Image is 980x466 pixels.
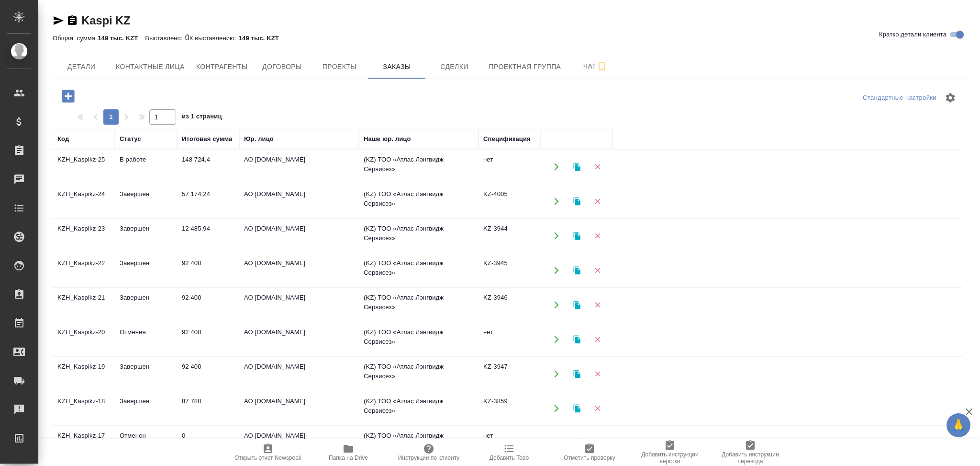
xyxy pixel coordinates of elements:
td: Завершен [115,357,177,391]
td: KZH_Kaspikz-20 [53,323,115,356]
button: Удалить [588,433,607,453]
button: Удалить [588,398,607,418]
td: KZH_Kaspikz-18 [53,392,115,425]
span: Добавить Todo [490,454,529,461]
td: KZH_Kaspikz-17 [53,426,115,460]
button: Добавить Todo [469,439,549,466]
button: Открыть [546,226,566,245]
span: Контрагенты [196,61,248,73]
td: (KZ) ТОО «Атлас Лэнгвидж Сервисез» [359,323,479,356]
button: Папка на Drive [308,439,389,466]
td: 92 400 [177,357,239,391]
td: Завершен [115,392,177,425]
td: АО [DOMAIN_NAME] [239,323,359,356]
td: АО [DOMAIN_NAME] [239,185,359,218]
button: Клонировать [567,260,587,280]
button: Открыть [546,329,566,349]
button: Открыть [546,398,566,418]
p: 149 тыс. KZT [98,35,145,42]
td: 92 400 [177,254,239,287]
span: Добавить инструкции перевода [716,451,785,465]
span: Инструкции по клиенту [398,454,460,461]
td: 87 780 [177,392,239,425]
button: Клонировать [567,329,587,349]
button: Скопировать ссылку [67,15,78,26]
span: Контактные лица [116,61,185,73]
td: АО [DOMAIN_NAME] [239,150,359,184]
td: KZH_Kaspikz-23 [53,219,115,253]
button: Удалить [588,329,607,349]
td: KZH_Kaspikz-19 [53,357,115,391]
td: KZH_Kaspikz-22 [53,254,115,287]
div: split button [860,91,939,105]
button: Скопировать ссылку для ЯМессенджера [53,15,64,26]
td: нет [479,426,541,460]
td: KZ-4005 [479,185,541,218]
span: Кратко детали клиента [879,30,947,39]
td: (KZ) ТОО «Атлас Лэнгвидж Сервисез» [359,254,479,287]
button: Добавить инструкции верстки [630,439,710,466]
button: Удалить [588,260,607,280]
button: Клонировать [567,295,587,315]
td: Отменен [115,323,177,356]
button: Удалить [588,364,607,384]
button: Открыть [546,157,566,176]
span: 🙏 [950,415,967,435]
td: 92 400 [177,288,239,322]
td: KZ-3945 [479,254,541,287]
td: KZ-3946 [479,288,541,322]
td: (KZ) ТОО «Атлас Лэнгвидж Сервисез» [359,426,479,460]
td: АО [DOMAIN_NAME] [239,392,359,425]
td: АО [DOMAIN_NAME] [239,219,359,253]
td: 12 485,94 [177,219,239,253]
span: Проектная группа [489,61,561,73]
button: 🙏 [947,413,970,437]
td: (KZ) ТОО «Атлас Лэнгвидж Сервисез» [359,288,479,322]
button: Удалить [588,157,607,176]
div: Код [57,134,69,144]
p: К выставлению: [189,35,239,42]
td: Отменен [115,426,177,460]
td: Завершен [115,254,177,287]
button: Клонировать [567,398,587,418]
span: Договоры [259,61,305,73]
div: Итоговая сумма [182,134,232,144]
span: Чат [572,60,618,72]
span: Проекты [316,61,362,73]
td: Завершен [115,288,177,322]
td: АО [DOMAIN_NAME] [239,357,359,391]
td: (KZ) ТОО «Атлас Лэнгвидж Сервисез» [359,185,479,218]
td: нет [479,150,541,184]
button: Открыть отчет Newspeak [228,439,308,466]
button: Добавить проект [55,86,81,106]
td: Завершен [115,185,177,218]
td: (KZ) ТОО «Атлас Лэнгвидж Сервисез» [359,357,479,391]
p: 149 тыс. KZT [239,35,286,42]
button: Отметить проверку [549,439,630,466]
td: 92 400 [177,323,239,356]
span: из 1 страниц [182,111,222,125]
button: Клонировать [567,433,587,453]
span: Добавить инструкции верстки [635,451,704,465]
span: Заказы [374,61,420,73]
div: Спецификация [483,134,531,144]
td: В работе [115,150,177,184]
span: Настроить таблицу [939,86,962,109]
td: KZ-3859 [479,392,541,425]
td: АО [DOMAIN_NAME] [239,254,359,287]
button: Удалить [588,191,607,211]
button: Открыть [546,191,566,211]
td: KZH_Kaspikz-25 [53,150,115,184]
svg: Подписаться [596,61,608,72]
button: Удалить [588,295,607,315]
td: (KZ) ТОО «Атлас Лэнгвидж Сервисез» [359,392,479,425]
button: Открыть [546,260,566,280]
p: Общая сумма [53,35,98,42]
button: Инструкции по клиенту [389,439,469,466]
button: Клонировать [567,191,587,211]
span: Сделки [431,61,477,73]
td: KZ-3947 [479,357,541,391]
td: АО [DOMAIN_NAME] [239,426,359,460]
div: Наше юр. лицо [364,134,411,144]
a: Kaspi KZ [81,14,130,27]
